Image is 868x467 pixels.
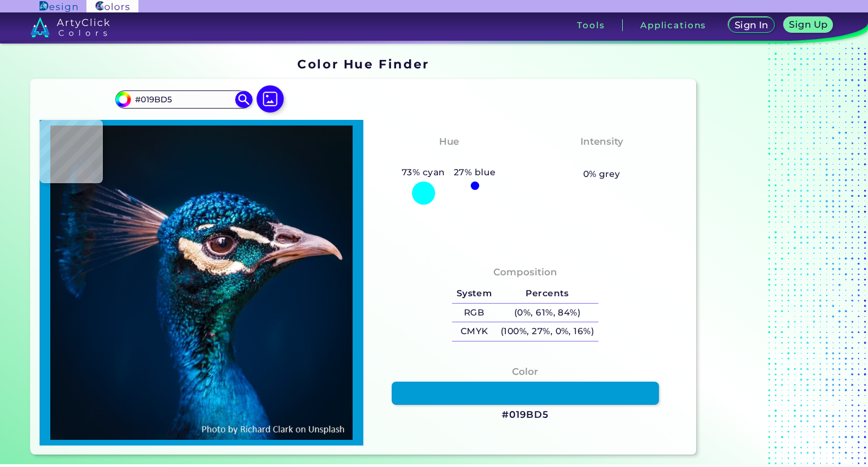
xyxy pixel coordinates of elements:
[131,92,236,107] input: type color..
[701,53,842,459] iframe: Advertisement
[493,264,557,280] h4: Composition
[640,21,706,29] h3: Applications
[512,364,538,380] h4: Color
[496,284,598,303] h5: Percents
[257,85,284,113] img: icon picture
[439,133,459,150] h4: Hue
[580,133,623,150] h4: Intensity
[452,304,496,322] h5: RGB
[791,20,826,29] h5: Sign Up
[496,304,598,322] h5: (0%, 61%, 84%)
[45,126,358,440] img: img_pavlin.jpg
[786,18,831,32] a: Sign Up
[502,408,549,422] h3: #019BD5
[31,17,110,37] img: logo_artyclick_colors_white.svg
[736,21,767,29] h5: Sign In
[297,55,429,72] h1: Color Hue Finder
[449,165,500,180] h5: 27% blue
[235,91,252,108] img: icon search
[412,152,485,165] h3: Bluish Cyan
[583,167,620,181] h5: 0% grey
[731,18,772,32] a: Sign In
[452,322,496,341] h5: CMYK
[40,1,77,12] img: ArtyClick Design logo
[577,21,605,29] h3: Tools
[496,322,598,341] h5: (100%, 27%, 0%, 16%)
[452,284,496,303] h5: System
[577,152,626,165] h3: Vibrant
[397,165,449,180] h5: 73% cyan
